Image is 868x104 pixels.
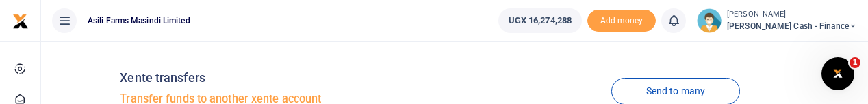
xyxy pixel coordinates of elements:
[498,8,582,33] a: UGX 16,274,288
[12,15,29,25] a: logo-small logo-large logo-large
[82,14,196,27] span: Asili Farms Masindi Limited
[727,9,857,21] small: [PERSON_NAME]
[587,10,656,32] li: Toup your wallet
[727,20,857,32] span: [PERSON_NAME] Cash - Finance
[587,14,656,25] a: Add money
[12,13,29,30] img: logo-small
[509,14,572,28] span: UGX 16,274,288
[587,10,656,32] span: Add money
[821,57,854,90] iframe: Intercom live chat
[850,57,860,68] span: 1
[697,8,722,33] img: profile-user
[493,8,587,33] li: Wallet ballance
[697,8,857,33] a: profile-user [PERSON_NAME] [PERSON_NAME] Cash - Finance
[120,70,483,85] h4: Xente transfers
